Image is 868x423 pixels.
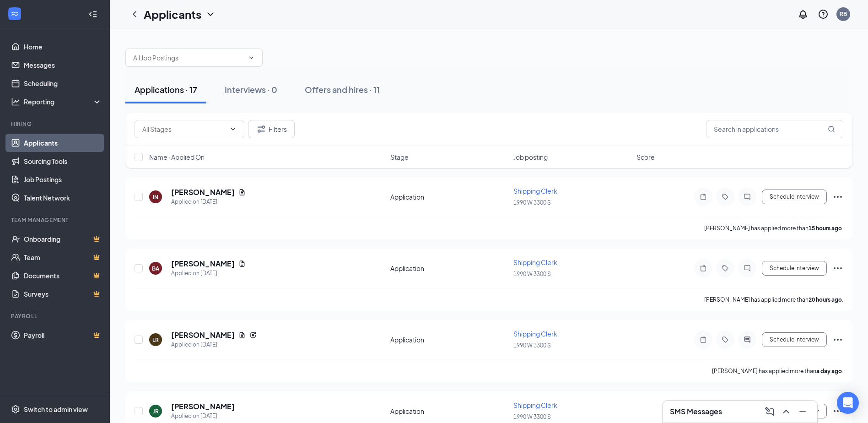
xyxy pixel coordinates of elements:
[762,404,777,419] button: ComposeMessage
[24,74,102,92] a: Scheduling
[704,296,843,304] p: [PERSON_NAME] has applied more than .
[24,230,102,248] a: OnboardingCrown
[171,259,235,269] h5: [PERSON_NAME]
[24,170,102,189] a: Job Postings
[513,187,557,195] span: Shipping Clerk
[248,54,255,61] svg: ChevronDown
[762,332,827,347] button: Schedule Interview
[142,124,226,134] input: All Stages
[781,406,792,417] svg: ChevronUp
[24,134,102,152] a: Applicants
[720,265,731,272] svg: Tag
[513,199,551,206] span: 1990 W 3300 S
[24,326,102,344] a: PayrollCrown
[720,336,731,343] svg: Tag
[11,312,100,320] div: Payroll
[11,120,100,128] div: Hiring
[837,392,859,414] div: Open Intercom Messenger
[238,189,246,196] svg: Document
[238,260,246,267] svg: Document
[798,9,809,20] svg: Notifications
[762,261,827,276] button: Schedule Interview
[24,97,102,106] div: Reporting
[11,216,100,224] div: Team Management
[129,9,140,20] svg: ChevronLeft
[816,368,842,374] b: a day ago
[797,406,808,417] svg: Minimize
[779,404,793,419] button: ChevronUp
[698,265,709,272] svg: Note
[390,407,508,416] div: Application
[88,10,97,19] svg: Collapse
[636,152,655,162] span: Score
[390,264,508,273] div: Application
[11,97,20,106] svg: Analysis
[762,190,827,204] button: Schedule Interview
[513,401,557,409] span: Shipping Clerk
[11,405,20,414] svg: Settings
[24,189,102,207] a: Talent Network
[513,342,551,349] span: 1990 W 3300 S
[795,404,810,419] button: Minimize
[305,84,380,95] div: Offers and hires · 11
[698,336,709,343] svg: Note
[742,193,753,201] svg: ChatInactive
[24,152,102,170] a: Sourcing Tools
[171,340,257,349] div: Applied on [DATE]
[832,263,843,274] svg: Ellipses
[832,406,843,417] svg: Ellipses
[238,331,246,339] svg: Document
[24,266,102,285] a: DocumentsCrown
[133,53,244,63] input: All Job Postings
[171,187,235,197] h5: [PERSON_NAME]
[171,269,246,278] div: Applied on [DATE]
[205,9,216,20] svg: ChevronDown
[171,330,235,340] h5: [PERSON_NAME]
[742,336,753,343] svg: ActiveChat
[171,401,235,412] h5: [PERSON_NAME]
[513,258,557,266] span: Shipping Clerk
[152,336,159,344] div: LR
[832,191,843,202] svg: Ellipses
[513,271,551,277] span: 1990 W 3300 S
[698,193,709,201] svg: Note
[670,407,722,417] h3: SMS Messages
[764,406,775,417] svg: ComposeMessage
[149,152,205,162] span: Name · Applied On
[513,330,557,338] span: Shipping Clerk
[153,193,158,201] div: IN
[249,331,257,339] svg: Reapply
[832,334,843,345] svg: Ellipses
[152,265,159,272] div: BA
[720,193,731,201] svg: Tag
[513,413,551,420] span: 1990 W 3300 S
[809,225,842,232] b: 15 hours ago
[712,367,843,375] p: [PERSON_NAME] has applied more than .
[24,405,88,414] div: Switch to admin view
[24,56,102,74] a: Messages
[24,285,102,303] a: SurveysCrown
[828,125,835,133] svg: MagnifyingGlass
[256,124,267,135] svg: Filter
[390,152,409,162] span: Stage
[144,6,201,22] h1: Applicants
[513,152,548,162] span: Job posting
[706,120,843,138] input: Search in applications
[24,248,102,266] a: TeamCrown
[171,412,235,421] div: Applied on [DATE]
[135,84,197,95] div: Applications · 17
[742,265,753,272] svg: ChatInactive
[10,9,19,18] svg: WorkstreamLogo
[24,38,102,56] a: Home
[225,84,277,95] div: Interviews · 0
[153,407,159,415] div: JR
[818,9,829,20] svg: QuestionInfo
[704,224,843,232] p: [PERSON_NAME] has applied more than .
[229,125,237,133] svg: ChevronDown
[171,197,246,206] div: Applied on [DATE]
[390,335,508,344] div: Application
[390,192,508,201] div: Application
[809,296,842,303] b: 20 hours ago
[840,10,847,18] div: RB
